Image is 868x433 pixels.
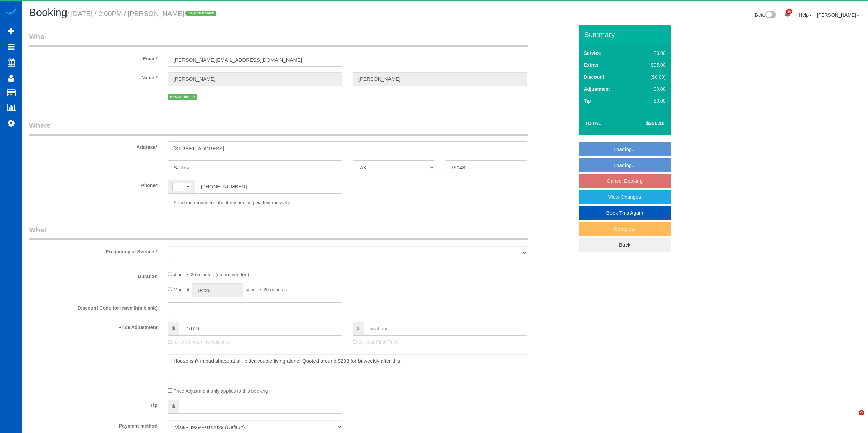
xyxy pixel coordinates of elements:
[24,400,163,409] label: Tip
[584,74,604,80] label: Discount
[29,120,528,136] legend: Where
[585,120,602,126] strong: Total
[174,272,249,277] span: 4 hours 20 minutes (recommended)
[579,190,671,204] a: View Changes
[786,9,792,14] span: 25
[29,6,67,18] span: Booking
[246,287,287,292] span: 4 hours 20 minutes
[445,160,527,174] input: Zip Code*
[765,11,776,20] img: New interface
[584,62,599,68] label: Extras
[781,7,794,22] a: 25
[584,97,591,104] label: Tip
[24,420,163,429] label: Payment method
[24,322,163,331] label: Price Adjustment
[636,86,666,92] div: $0.00
[168,400,179,414] span: $
[174,200,292,205] span: Send me reminders about my booking via text message
[168,53,342,67] input: Email*
[584,50,601,57] label: Service
[353,72,527,86] input: Last Name*
[24,53,163,62] label: Email*
[195,180,342,194] input: Phone*
[168,72,342,86] input: First Name*
[845,410,861,426] iframe: Intercom live chat
[184,10,218,17] span: /
[168,339,342,345] p: Enter the Amount to Adjust, or
[859,410,864,415] span: 4
[24,270,163,280] label: Duration
[186,11,216,16] span: new customer
[4,7,18,16] img: Automaid Logo
[24,246,163,255] label: Frequency of Service *
[67,10,218,17] small: / [DATE] / 2:00PM / [PERSON_NAME]
[24,180,163,189] label: Phone*
[353,322,364,336] span: $
[24,302,163,311] label: Discount Code (or leave this blank)
[168,94,197,100] span: new customer
[799,12,812,18] a: Help
[168,322,179,336] span: $
[29,32,528,47] legend: Who
[168,160,342,174] input: City*
[584,86,610,92] label: Adjustment
[626,121,664,126] h4: $356.10
[24,141,163,151] label: Address*
[755,12,776,18] a: Beta
[579,238,671,252] a: Back
[579,206,671,220] a: Book This Again
[636,97,666,104] div: $0.00
[636,62,666,68] div: $95.00
[817,12,859,18] a: [PERSON_NAME]
[584,31,667,38] h3: Summary
[364,322,527,336] input: final price
[636,50,666,57] div: $0.00
[29,225,528,240] legend: What
[174,388,268,394] span: Price Adjustment only applies to this booking
[353,339,527,345] p: Enter your Final Price
[174,287,189,292] span: Manual
[636,74,666,80] div: ($0.00)
[24,72,163,81] label: Name *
